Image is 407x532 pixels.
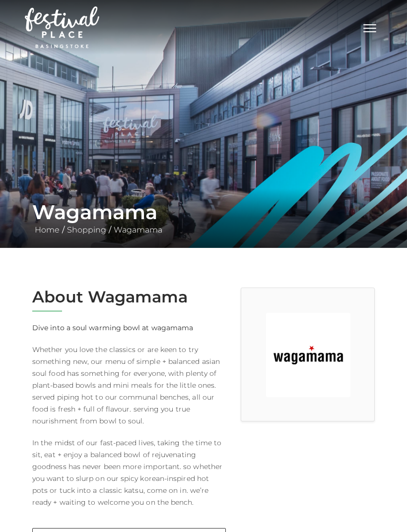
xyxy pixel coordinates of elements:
p: Whether you love the classics or are keen to try something new, our menu of simple + balanced asi... [32,344,226,427]
a: Shopping [65,225,109,235]
div: / / [25,200,382,236]
img: Festival Place Logo [25,6,99,48]
p: In the midst of our fast-paced lives, taking the time to sit, eat + enjoy a balanced bowl of reju... [32,437,226,508]
a: Wagamama [111,225,165,235]
h1: Wagamama [32,200,375,224]
h2: About Wagamama [32,288,226,306]
strong: Dive into a soul warming bowl at wagamama [32,323,193,332]
a: Home [32,225,62,235]
button: Toggle navigation [357,20,382,34]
